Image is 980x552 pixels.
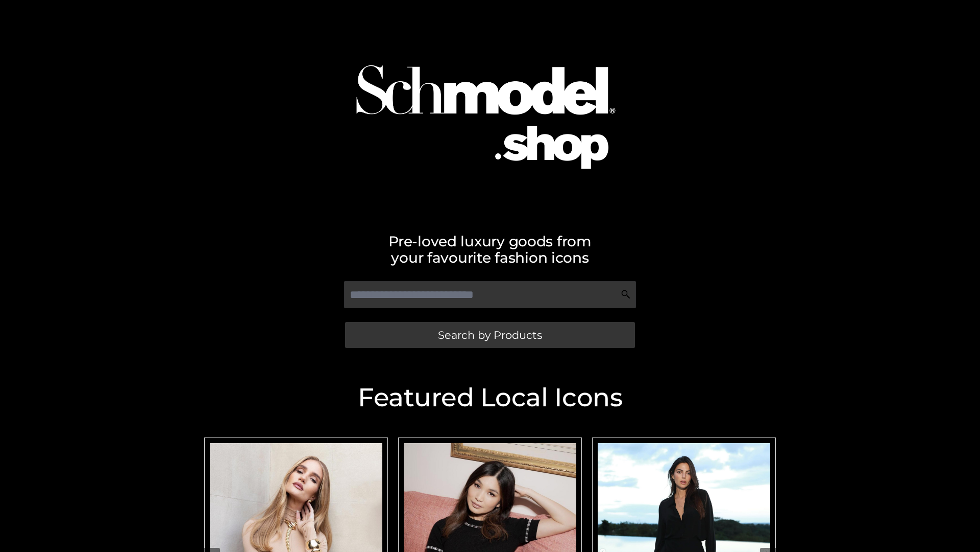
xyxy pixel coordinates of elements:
h2: Pre-loved luxury goods from your favourite fashion icons [199,233,781,266]
span: Search by Products [438,330,542,340]
a: Search by Products [345,322,635,348]
img: Search Icon [621,289,631,300]
h2: Featured Local Icons​ [199,385,781,410]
